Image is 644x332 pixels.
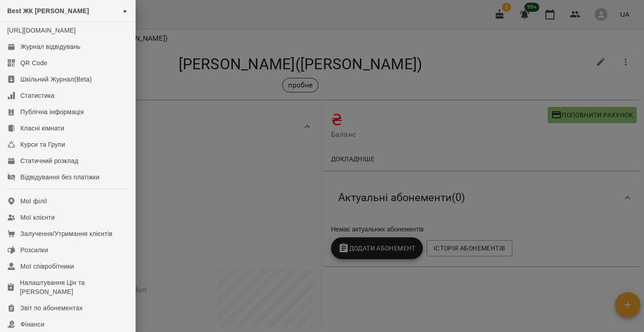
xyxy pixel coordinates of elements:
[123,7,128,14] span: ►
[20,245,48,255] div: Розсилки
[20,278,128,296] div: Налаштування Цін та [PERSON_NAME]
[20,107,84,116] div: Публічна інформація
[20,75,92,84] div: Шкільний Журнал(Beta)
[20,58,47,67] div: QR Code
[7,27,76,34] a: [URL][DOMAIN_NAME]
[7,7,89,14] span: Best ЖК [PERSON_NAME]
[20,91,55,100] div: Статистика
[20,42,80,51] div: Журнал відвідувань
[20,303,83,313] div: Звіт по абонементах
[20,262,74,271] div: Мої співробітники
[20,320,44,329] div: Фінанси
[20,156,78,165] div: Статичний розклад
[20,229,113,238] div: Залучення/Утримання клієнтів
[20,173,99,182] div: Відвідування без платіжки
[20,197,47,206] div: Мої філії
[20,213,55,222] div: Мої клієнти
[20,140,65,149] div: Курси та Групи
[20,124,64,133] div: Класні кімнати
